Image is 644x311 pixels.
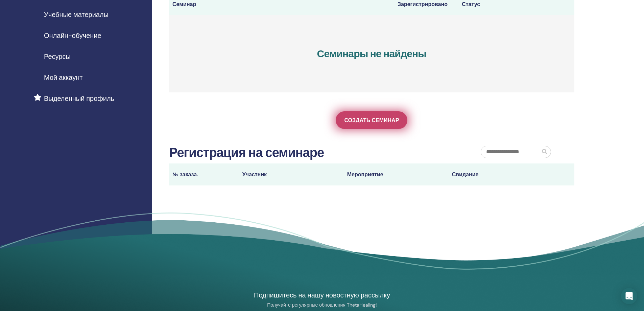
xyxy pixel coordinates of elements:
[44,10,109,19] font: Учебные материалы
[462,1,480,8] font: Статус
[621,288,637,304] div: Открытый Интерком Мессенджер
[44,52,71,61] font: Ресурсы
[267,302,377,308] font: Получайте регулярные обновления ThetaHealing!
[317,47,427,60] font: Семинары не найдены
[398,1,448,8] font: Зарегистрировано
[344,117,399,124] font: Создать семинар
[254,291,390,299] font: Подпишитесь на нашу новостную рассылку
[242,171,267,178] font: Участник
[452,171,479,178] font: Свидание
[172,171,198,178] font: № заказа.
[44,94,114,103] font: Выделенный профиль
[347,171,383,178] font: Мероприятие
[172,1,196,8] font: Семинар
[44,31,101,40] font: Онлайн-обучение
[336,111,407,129] a: Создать семинар
[169,144,324,161] font: Регистрация на семинаре
[44,73,82,82] font: Мой аккаунт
